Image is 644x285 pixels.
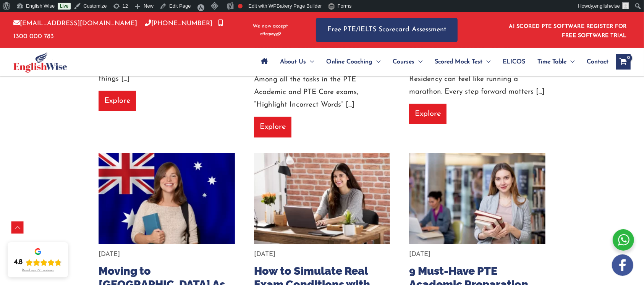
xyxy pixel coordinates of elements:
span: Menu Toggle [306,49,314,75]
a: CoursesMenu Toggle [387,49,429,75]
a: Explore [99,91,136,111]
div: Rating: 4.8 out of 5 [14,258,62,267]
div: 4.8 [14,258,23,267]
a: ELICOS [497,49,531,75]
div: Among all the tasks in the PTE Academic and PTE Core exams, “Highlight Incorrect Words” [...] [254,73,390,112]
span: About Us [280,49,306,75]
span: Scored Mock Test [435,49,482,75]
span: Menu Toggle [566,49,574,75]
span: Menu Toggle [414,49,422,75]
span: englishwise [594,3,620,9]
span: Contact [587,49,608,75]
img: cropped-ew-logo [13,52,67,73]
a: AI SCORED PTE SOFTWARE REGISTER FOR FREE SOFTWARE TRIAL [509,24,627,39]
span: Menu Toggle [482,49,490,75]
a: About UsMenu Toggle [274,49,320,75]
span: [DATE] [254,251,275,257]
a: View Shopping Cart, empty [616,54,631,70]
aside: Header Widget 1 [505,18,631,42]
a: [PHONE_NUMBER] [145,20,212,27]
span: We now accept [253,23,288,30]
div: Focus keyphrase not set [238,4,243,8]
a: 1300 000 783 [13,20,223,39]
span: [DATE] [409,251,430,257]
span: Time Table [537,49,566,75]
span: [DATE] [99,251,120,257]
img: Afterpay-Logo [260,32,281,36]
img: ashok kumar [622,2,629,9]
a: Live [58,3,71,10]
a: [EMAIL_ADDRESS][DOMAIN_NAME] [13,20,137,27]
span: Courses [393,49,414,75]
span: Menu Toggle [372,49,380,75]
a: Time TableMenu Toggle [531,49,581,75]
a: Scored Mock TestMenu Toggle [429,49,497,75]
span: ELICOS [503,49,525,75]
nav: Site Navigation: Main Menu [255,49,608,75]
a: Explore [409,104,447,124]
a: Contact [581,49,608,75]
div: Read our 721 reviews [22,269,54,273]
img: white-facebook.png [612,254,633,276]
a: Online CoachingMenu Toggle [320,49,387,75]
div: Applying for Australian Permanent Residency can feel like running a marathon. Every step forward ... [409,60,545,98]
a: Explore [254,117,291,137]
a: Free PTE/IELTS Scorecard Assessment [316,18,458,42]
span: Online Coaching [326,49,372,75]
